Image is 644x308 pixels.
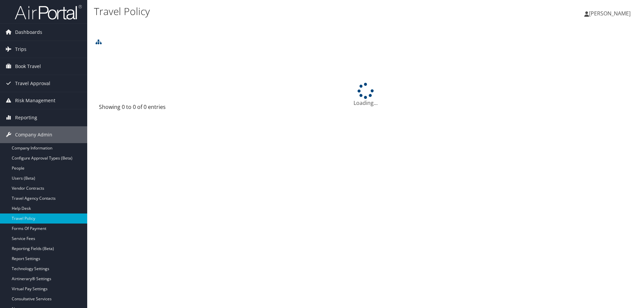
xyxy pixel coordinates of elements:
[15,126,52,143] span: Company Admin
[15,109,37,126] span: Reporting
[589,10,631,17] span: [PERSON_NAME]
[94,4,456,18] h1: Travel Policy
[94,83,637,107] div: Loading...
[15,75,50,92] span: Travel Approval
[15,4,82,20] img: airportal-logo.png
[584,3,637,23] a: [PERSON_NAME]
[15,41,26,58] span: Trips
[99,103,225,114] div: Showing 0 to 0 of 0 entries
[15,24,42,41] span: Dashboards
[15,92,55,109] span: Risk Management
[15,58,41,75] span: Book Travel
